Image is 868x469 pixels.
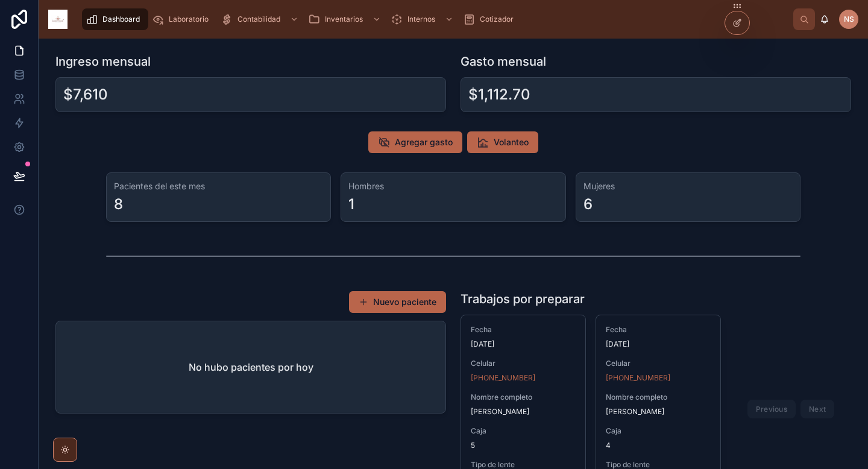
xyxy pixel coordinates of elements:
a: Inventarios [304,8,387,30]
a: [PHONE_NUMBER] [471,373,535,383]
span: Caja [471,426,576,436]
span: Laboratorio [169,14,209,24]
span: Celular [471,359,576,368]
button: Nuevo paciente [349,291,446,313]
span: Volanteo [494,136,529,148]
span: [DATE] [471,339,576,349]
a: Laboratorio [148,8,217,30]
h2: No hubo pacientes por hoy [189,360,313,374]
span: [PERSON_NAME] [471,407,576,417]
div: scrollable content [77,6,793,33]
span: Cotizador [480,14,514,24]
span: NS [844,14,854,24]
h1: Trabajos por preparar [461,291,585,307]
a: Cotizador [459,8,522,30]
span: Inventarios [325,14,363,24]
span: Celular [606,359,711,368]
div: 8 [114,195,123,214]
h3: Pacientes del este mes [114,180,323,192]
span: 4 [606,441,711,450]
a: Dashboard [82,8,148,30]
div: $7,610 [63,85,108,104]
div: 1 [348,195,354,214]
div: 6 [583,195,593,214]
h1: Gasto mensual [461,53,546,70]
span: Caja [606,426,711,436]
span: [PERSON_NAME] [606,407,711,417]
h3: Mujeres [583,180,793,192]
span: Dashboard [102,14,140,24]
span: Fecha [606,325,711,335]
span: Contabilidad [237,14,280,24]
span: Internos [407,14,435,24]
span: 5 [471,441,576,450]
img: App logo [48,10,68,29]
button: Agregar gasto [368,131,462,153]
span: [DATE] [606,339,711,349]
a: Internos [387,8,459,30]
span: Nombre completo [606,392,711,402]
div: $1,112.70 [468,85,530,104]
button: Volanteo [467,131,538,153]
a: [PHONE_NUMBER] [606,373,670,383]
h1: Ingreso mensual [55,53,151,70]
span: Fecha [471,325,576,335]
h3: Hombres [348,180,558,192]
a: Contabilidad [217,8,304,30]
span: Agregar gasto [395,136,453,148]
span: Nombre completo [471,392,576,402]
